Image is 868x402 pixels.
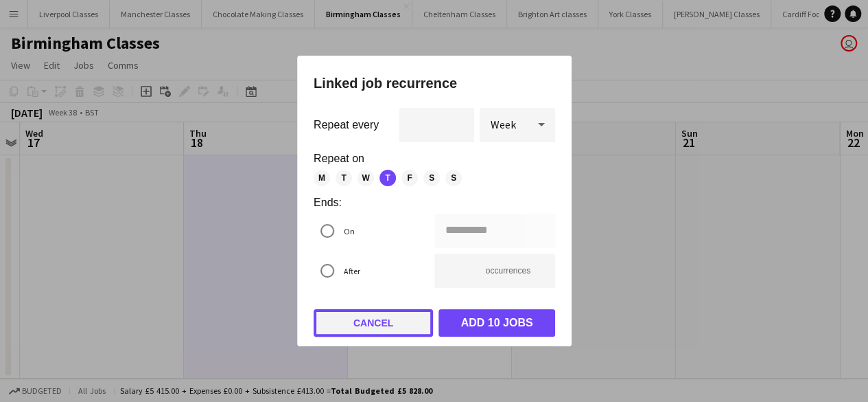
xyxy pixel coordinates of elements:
[314,120,379,131] label: Repeat every
[491,118,516,131] span: Week
[341,221,355,242] label: On
[423,170,440,186] span: S
[314,170,555,186] mat-chip-listbox: Repeat weekly
[314,197,555,208] label: Ends:
[314,153,555,164] label: Repeat on
[401,170,418,186] span: F
[314,72,555,94] h1: Linked job recurrence
[336,170,352,186] span: T
[341,260,360,282] label: After
[314,309,433,337] button: Cancel
[438,309,555,337] button: Add 10 jobs
[379,170,396,186] span: T
[357,170,374,186] span: W
[314,170,330,186] span: M
[445,170,462,186] span: S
